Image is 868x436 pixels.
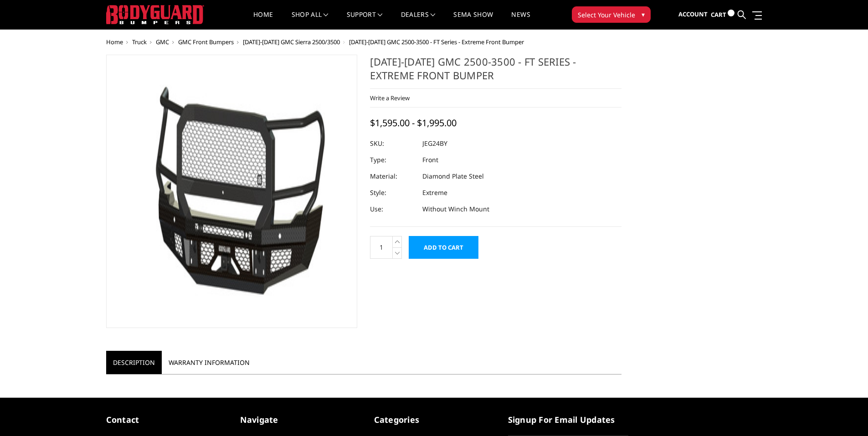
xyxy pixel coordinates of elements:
[642,10,645,19] span: ▾
[511,11,530,29] a: News
[711,2,734,27] a: Cart
[370,152,416,168] dt: Type:
[370,135,416,152] dt: SKU:
[253,11,273,29] a: Home
[409,236,478,259] input: Add to Cart
[711,10,726,19] span: Cart
[370,94,410,102] a: Write a Review
[106,5,204,24] img: BODYGUARD BUMPERS
[578,10,635,20] span: Select Your Vehicle
[162,351,257,374] a: Warranty Information
[508,414,628,426] h5: signup for email updates
[370,117,457,129] span: $1,595.00 - $1,995.00
[156,38,169,46] a: GMC
[401,11,436,29] a: Dealers
[292,11,329,29] a: shop all
[370,185,416,201] dt: Style:
[132,38,147,46] a: Truck
[422,168,484,185] dd: Diamond Plate Steel
[422,152,438,168] dd: Front
[678,2,708,27] a: Account
[106,414,226,426] h5: contact
[453,11,493,29] a: SEMA Show
[106,351,162,374] a: Description
[178,38,234,46] a: GMC Front Bumpers
[106,38,123,46] a: Home
[370,168,416,185] dt: Material:
[422,201,489,217] dd: Without Winch Mount
[374,414,494,426] h5: Categories
[678,10,708,18] span: Account
[106,55,358,328] a: 2024-2025 GMC 2500-3500 - FT Series - Extreme Front Bumper
[243,38,340,46] a: [DATE]-[DATE] GMC Sierra 2500/3500
[572,6,651,23] button: Select Your Vehicle
[349,38,524,46] span: [DATE]-[DATE] GMC 2500-3500 - FT Series - Extreme Front Bumper
[240,414,360,426] h5: Navigate
[370,201,416,217] dt: Use:
[422,185,447,201] dd: Extreme
[109,57,355,325] img: 2024-2025 GMC 2500-3500 - FT Series - Extreme Front Bumper
[422,135,447,152] dd: JEG24BY
[347,11,383,29] a: Support
[370,55,621,89] h1: [DATE]-[DATE] GMC 2500-3500 - FT Series - Extreme Front Bumper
